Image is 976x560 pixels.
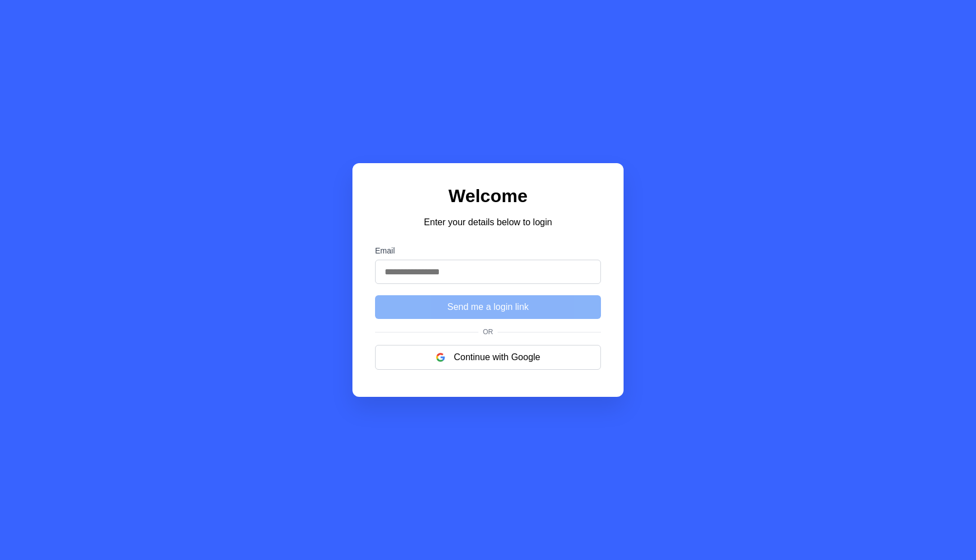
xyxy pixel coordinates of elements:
[375,246,601,255] label: Email
[478,328,498,336] span: Or
[375,186,601,207] h1: Welcome
[436,353,445,362] img: google logo
[375,216,601,229] p: Enter your details below to login
[375,345,601,370] button: Continue with Google
[375,295,601,319] button: Send me a login link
